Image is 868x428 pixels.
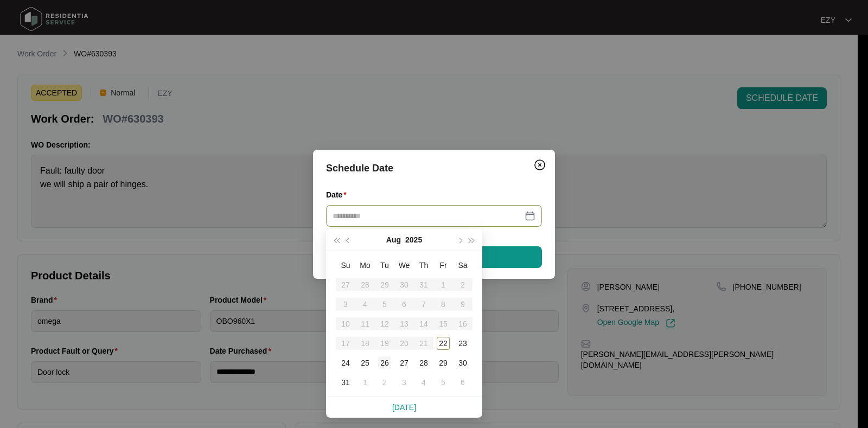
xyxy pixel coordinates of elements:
[359,356,372,369] div: 25
[394,373,414,392] td: 2025-09-03
[355,353,375,373] td: 2025-08-25
[392,403,416,412] a: [DATE]
[437,356,450,369] div: 29
[453,373,473,392] td: 2025-09-06
[533,158,546,171] img: closeCircle
[336,373,355,392] td: 2025-08-31
[375,373,394,392] td: 2025-09-02
[375,255,394,275] th: Tu
[333,210,522,222] input: Date
[398,356,411,369] div: 27
[417,376,430,389] div: 4
[531,156,548,174] button: Close
[456,337,469,350] div: 23
[359,376,372,389] div: 1
[326,161,542,176] div: Schedule Date
[336,255,355,275] th: Su
[398,376,411,389] div: 3
[355,373,375,392] td: 2025-09-01
[326,189,351,200] label: Date
[453,334,473,353] td: 2025-08-23
[394,353,414,373] td: 2025-08-27
[375,353,394,373] td: 2025-08-26
[414,255,433,275] th: Th
[453,255,473,275] th: Sa
[456,376,469,389] div: 6
[433,255,453,275] th: Fr
[378,356,391,369] div: 26
[433,373,453,392] td: 2025-09-05
[355,255,375,275] th: Mo
[437,376,450,389] div: 5
[378,376,391,389] div: 2
[394,255,414,275] th: We
[386,229,401,251] button: Aug
[433,334,453,353] td: 2025-08-22
[414,373,433,392] td: 2025-09-04
[339,376,352,389] div: 31
[405,229,422,251] button: 2025
[453,353,473,373] td: 2025-08-30
[417,356,430,369] div: 28
[336,353,355,373] td: 2025-08-24
[456,356,469,369] div: 30
[433,353,453,373] td: 2025-08-29
[339,356,352,369] div: 24
[414,353,433,373] td: 2025-08-28
[437,337,450,350] div: 22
